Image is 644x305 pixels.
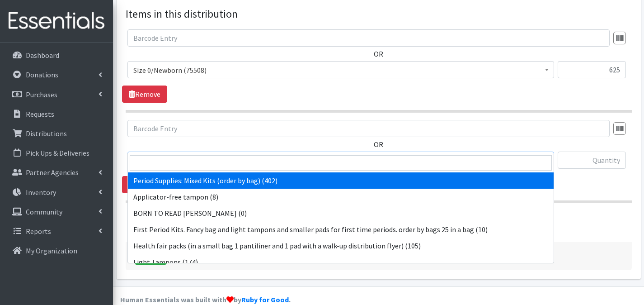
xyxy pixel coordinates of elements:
[4,46,109,64] a: Dashboard
[128,172,554,189] li: Period Supplies: Mixed Kits (order by bag) (402)
[26,227,51,236] p: Reports
[26,70,58,79] p: Donations
[126,6,632,22] legend: Items in this distribution
[26,110,54,119] p: Requests
[128,205,554,221] li: BORN TO READ [PERSON_NAME] (0)
[128,221,554,238] li: First Period Kits. Fancy bag and light tampons and smaller pads for first time periods. order by ...
[26,207,62,216] p: Community
[26,246,77,255] p: My Organization
[122,86,167,103] a: Remove
[241,295,289,304] a: Ruby for Good
[127,29,610,47] input: Barcode Entry
[26,188,56,197] p: Inventory
[558,61,626,78] input: Quantity
[26,51,59,60] p: Dashboard
[4,124,109,143] a: Distributions
[4,183,109,201] a: Inventory
[4,86,109,104] a: Purchases
[4,222,109,240] a: Reports
[4,242,109,260] a: My Organization
[374,139,383,150] label: OR
[128,189,554,205] li: Applicator-free tampon (8)
[4,144,109,162] a: Pick Ups & Deliveries
[127,120,610,137] input: Barcode Entry
[4,66,109,84] a: Donations
[4,6,109,36] img: HumanEssentials
[128,254,554,270] li: Light Tampons (174)
[120,295,291,304] strong: Human Essentials was built with by .
[128,238,554,254] li: Health fair packs (in a small bag 1 pantiliner and 1 pad with a walk-up distribution flyer) (105)
[26,129,67,138] p: Distributions
[26,90,57,99] p: Purchases
[122,176,167,193] a: Remove
[133,64,548,76] span: Size 0/Newborn (75508)
[127,152,554,169] span: Period Supplies: Mixed Kits (order by bag) (402)
[558,152,626,169] input: Quantity
[4,105,109,123] a: Requests
[4,203,109,221] a: Community
[26,148,89,157] p: Pick Ups & Deliveries
[374,48,383,59] label: OR
[4,163,109,181] a: Partner Agencies
[127,61,554,78] span: Size 0/Newborn (75508)
[26,168,79,177] p: Partner Agencies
